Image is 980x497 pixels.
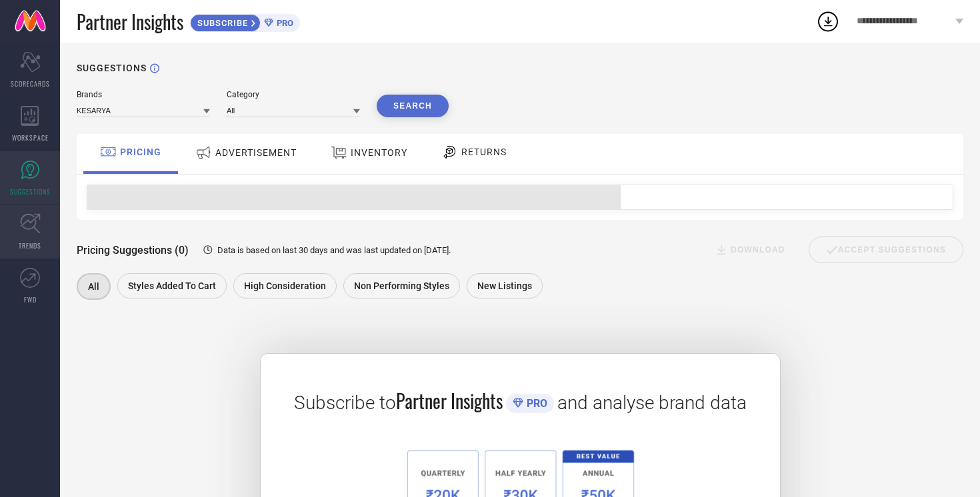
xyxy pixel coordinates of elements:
button: Search [377,95,449,117]
span: Partner Insights [77,8,183,35]
a: SUBSCRIBEPRO [190,11,300,32]
span: SUGGESTIONS [10,187,51,197]
span: Partner Insights [396,387,503,414]
span: and analyse brand data [557,392,747,414]
span: High Consideration [244,280,326,291]
span: TRENDS [19,241,41,250]
div: Open download list [816,9,840,33]
span: FWD [24,294,37,304]
span: Pricing Suggestions (0) [77,244,189,256]
h1: SUGGESTIONS [77,63,147,73]
span: Non Performing Styles [354,280,449,291]
div: Category [227,90,360,99]
span: Data is based on last 30 days and was last updated on [DATE] . [217,245,451,255]
span: ADVERTISEMENT [215,147,297,158]
span: Subscribe to [294,392,396,414]
span: New Listings [477,280,532,291]
span: All [88,281,99,292]
span: SUBSCRIBE [191,18,251,28]
div: Accept Suggestions [809,237,963,263]
span: WORKSPACE [12,133,49,143]
span: INVENTORY [351,147,407,158]
span: Styles Added To Cart [128,280,216,291]
span: PRICING [120,147,161,157]
div: Brands [77,90,210,99]
span: PRO [523,397,547,410]
span: SCORECARDS [11,79,50,89]
span: PRO [273,18,293,28]
span: RETURNS [461,147,507,157]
